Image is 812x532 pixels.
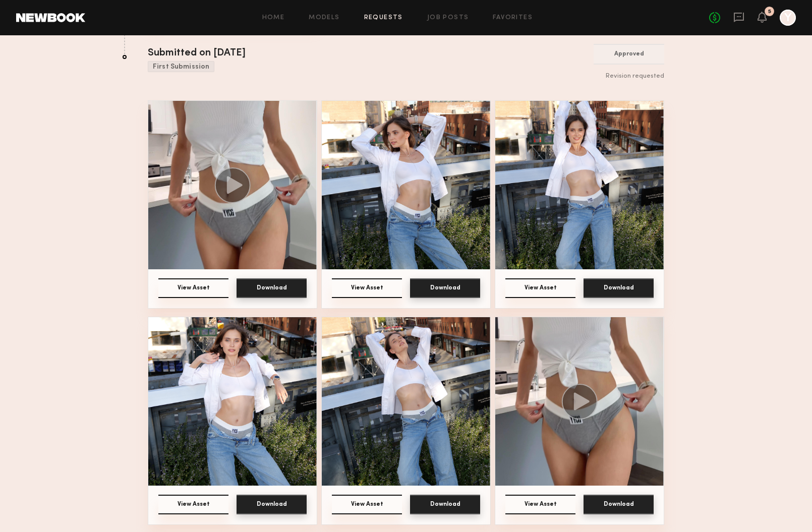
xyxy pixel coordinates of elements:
a: Home [262,15,285,21]
a: Requests [364,15,403,21]
a: Y [780,10,796,26]
div: Revision requested [594,73,664,81]
img: Asset [495,317,664,486]
button: Download [410,495,480,514]
div: Submitted on [DATE] [148,46,246,61]
button: Download [237,495,307,514]
img: Asset [148,317,317,486]
img: Asset [322,317,490,486]
button: Download [584,278,654,298]
div: First Submission [148,61,214,72]
img: Asset [148,101,317,269]
button: Download [410,278,480,298]
button: Download [584,495,654,514]
a: Favorites [493,15,533,21]
a: Job Posts [427,15,469,21]
button: View Asset [158,278,228,298]
a: Models [309,15,339,21]
button: View Asset [332,278,402,298]
button: Approved [594,44,664,65]
button: View Asset [158,495,228,514]
img: Asset [322,101,490,269]
div: 5 [768,9,771,15]
button: View Asset [505,278,575,298]
img: Asset [495,101,664,269]
button: View Asset [505,495,575,514]
button: View Asset [332,495,402,514]
button: Download [237,278,307,298]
